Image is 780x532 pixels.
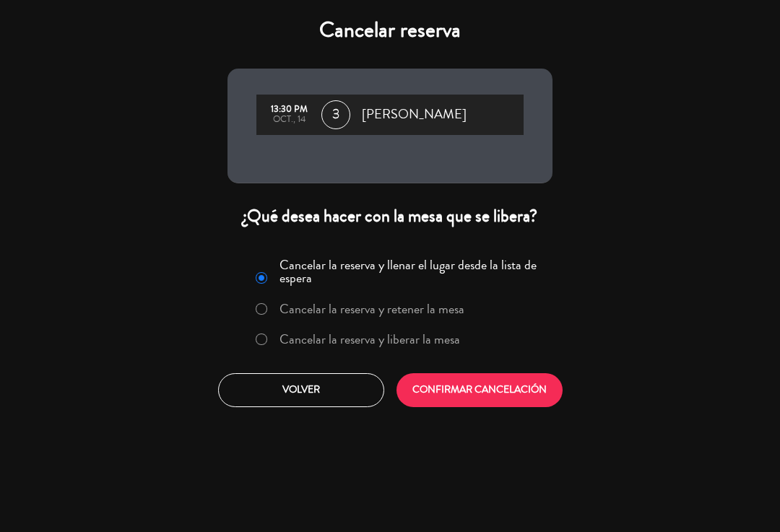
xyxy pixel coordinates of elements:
[279,333,460,346] label: Cancelar la reserva y liberar la mesa
[264,115,314,125] div: oct., 14
[227,205,552,227] div: ¿Qué desea hacer con la mesa que se libera?
[362,104,467,126] span: [PERSON_NAME]
[279,302,464,315] label: Cancelar la reserva y retener la mesa
[396,373,563,407] button: CONFIRMAR CANCELACIÓN
[264,105,314,115] div: 13:30 PM
[321,100,350,129] span: 3
[279,258,544,284] label: Cancelar la reserva y llenar el lugar desde la lista de espera
[227,17,552,43] h4: Cancelar reserva
[218,373,384,407] button: Volver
